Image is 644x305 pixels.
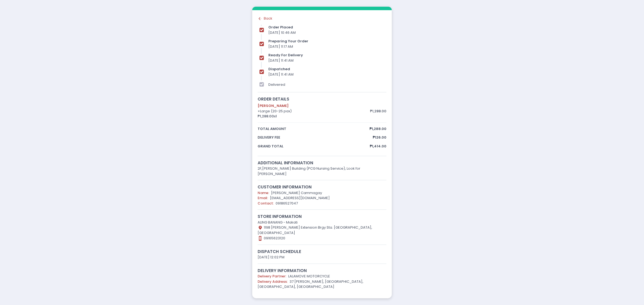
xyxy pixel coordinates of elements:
[258,195,268,200] span: Email:
[258,220,386,225] div: ALING BANANG - Makati
[258,190,269,195] span: Name:
[268,25,386,30] div: order placed
[268,58,294,63] span: [DATE] 11:41 AM
[258,201,274,206] span: Contact:
[258,96,386,102] div: order details
[258,267,386,274] div: delivery information
[268,82,386,87] div: delivered
[258,274,286,279] span: Delivery Partner:
[258,279,386,289] div: 37 [PERSON_NAME], [GEOGRAPHIC_DATA], [GEOGRAPHIC_DATA], [GEOGRAPHIC_DATA]
[369,126,386,132] span: ₱1,288.00
[258,144,370,149] span: grand total
[258,190,386,196] div: [PERSON_NAME] Cammagay
[258,236,386,241] div: 09165623120
[258,135,373,140] span: delivery fee
[258,274,386,279] div: LALAMOVE MOTORCYCLE
[373,135,386,140] span: ₱126.00
[268,72,294,77] span: [DATE] 11:41 AM
[258,160,386,166] div: additional information
[258,166,386,176] div: 2F,[PERSON_NAME] Building (PCG Nursing Service), Look for [PERSON_NAME]
[258,225,386,236] div: 1198 [PERSON_NAME] Extension Brgy Sta. [GEOGRAPHIC_DATA], [GEOGRAPHIC_DATA]
[258,16,386,21] div: Back
[258,248,386,255] div: dispatch schedule
[258,195,386,201] div: [EMAIL_ADDRESS][DOMAIN_NAME]
[370,144,386,149] span: ₱1,414.00
[268,39,386,44] div: preparing your order
[258,184,386,190] div: customer information
[268,30,296,35] span: [DATE] 10:46 AM
[268,44,293,49] span: [DATE] 11:17 AM
[258,255,386,260] div: [DATE] 12:02 PM
[268,53,386,58] div: ready for delivery
[258,201,386,206] div: 09186527047
[258,213,386,220] div: store information
[268,66,386,72] div: dispatched
[258,126,369,132] span: total amount
[258,279,288,284] span: Delivery Address:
